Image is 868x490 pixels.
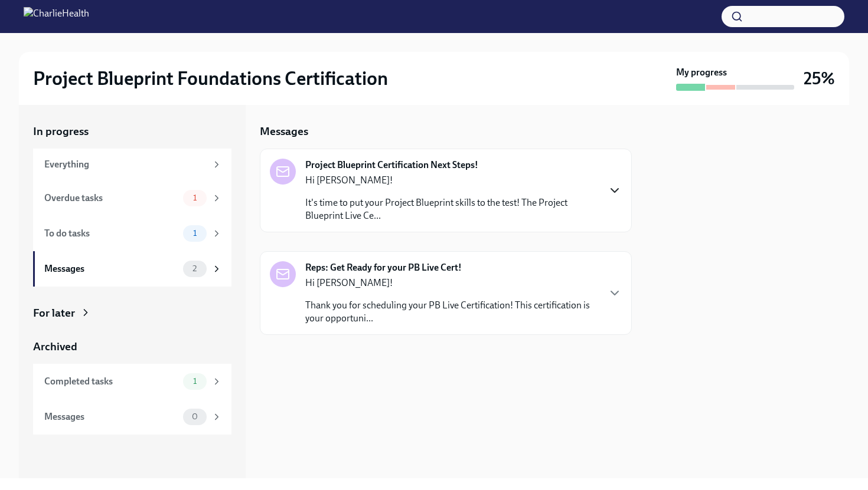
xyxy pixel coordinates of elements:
h2: Project Blueprint Foundations Certification [33,67,388,90]
div: Messages [44,410,178,423]
strong: Reps: Get Ready for your PB Live Cert! [305,261,462,274]
span: 0 [185,412,205,421]
span: 1 [186,377,204,386]
div: For later [33,305,75,321]
strong: Project Blueprint Certification Next Steps! [305,159,478,172]
span: 2 [185,264,204,273]
a: For later [33,305,231,321]
div: To do tasks [44,227,178,240]
p: Hi [PERSON_NAME]! [305,277,598,290]
div: Everything [44,158,207,171]
a: Messages0 [33,399,231,435]
div: Overdue tasks [44,192,178,205]
a: Messages2 [33,251,231,287]
div: Completed tasks [44,375,178,388]
a: Overdue tasks1 [33,180,231,216]
img: CharlieHealth [24,7,89,26]
h5: Messages [260,124,308,139]
div: Messages [44,262,178,275]
a: To do tasks1 [33,216,231,251]
p: Hi [PERSON_NAME]! [305,174,598,187]
a: In progress [33,124,231,139]
a: Everything [33,149,231,180]
p: It's time to put your Project Blueprint skills to the test! The Project Blueprint Live Ce... [305,196,598,222]
a: Completed tasks1 [33,364,231,399]
strong: My progress [676,66,727,79]
h3: 25% [804,68,835,89]
span: 1 [186,229,204,238]
p: Thank you for scheduling your PB Live Certification! This certification is your opportuni... [305,299,598,325]
a: Archived [33,339,231,354]
span: 1 [186,193,204,202]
